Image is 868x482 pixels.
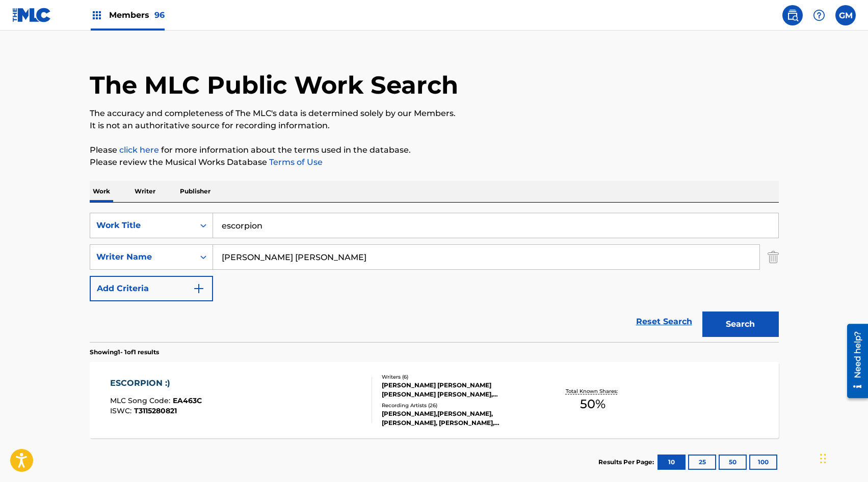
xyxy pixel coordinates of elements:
button: 25 [688,455,716,470]
h1: The MLC Public Work Search [90,70,458,100]
div: ESCORPION :) [110,377,202,389]
button: 10 [657,455,686,470]
div: Widget de chat [817,433,868,482]
div: Help [809,5,829,25]
img: search [786,9,799,21]
form: Search Form [90,213,779,342]
div: Writer Name [96,251,188,263]
p: The accuracy and completeness of The MLC's data is determined solely by our Members. [90,107,779,120]
img: 9d2ae6d4665cec9f34b9.svg [193,282,205,295]
p: Writer [131,181,159,202]
p: Total Known Shares: [566,387,620,395]
img: MLC Logo [12,8,51,22]
span: 96 [154,10,165,20]
img: help [813,9,825,21]
img: Top Rightsholders [91,9,103,21]
button: 100 [749,455,777,470]
span: Members [109,9,165,21]
button: Search [702,311,779,337]
p: Showing 1 - 1 of 1 results [90,348,159,357]
a: click here [119,145,159,155]
button: Add Criteria [90,276,213,301]
p: Publisher [177,181,214,202]
p: Please for more information about the terms used in the database. [90,144,779,156]
div: Writers ( 6 ) [382,373,536,381]
div: User Menu [835,5,856,25]
div: [PERSON_NAME],[PERSON_NAME], [PERSON_NAME], [PERSON_NAME], [PERSON_NAME],[PERSON_NAME], [PERSON_N... [382,409,536,428]
p: Work [90,181,113,202]
div: Arrastrar [820,443,826,474]
a: ESCORPION :)MLC Song Code:EA463CISWC:T3115280821Writers (6)[PERSON_NAME] [PERSON_NAME] [PERSON_NA... [90,362,779,438]
a: Terms of Use [267,157,323,167]
p: It is not an authoritative source for recording information. [90,120,779,132]
span: EA463C [173,396,202,405]
a: Public Search [782,5,803,25]
div: [PERSON_NAME] [PERSON_NAME] [PERSON_NAME] [PERSON_NAME], [PERSON_NAME] [PERSON_NAME] [PERSON_NAME... [382,381,536,399]
img: Delete Criterion [768,244,779,270]
p: Please review the Musical Works Database [90,156,779,168]
a: Reset Search [631,310,697,333]
span: ISWC : [110,406,134,415]
div: Recording Artists ( 26 ) [382,402,536,409]
span: MLC Song Code : [110,396,173,405]
iframe: Chat Widget [817,433,868,482]
iframe: Resource Center [839,320,868,402]
div: Work Title [96,219,188,232]
span: T3115280821 [134,406,177,415]
button: 50 [719,455,747,470]
p: Results Per Page: [598,458,656,467]
span: 50 % [580,395,606,413]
